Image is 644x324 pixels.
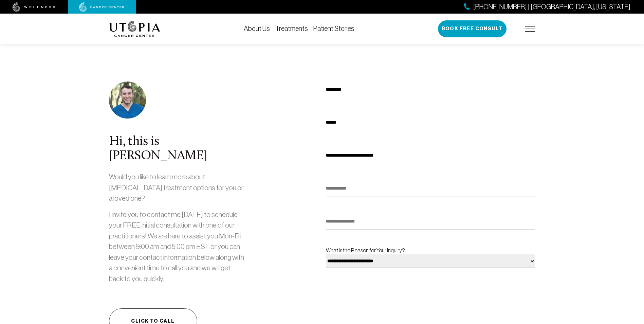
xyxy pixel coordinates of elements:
a: Treatments [275,25,308,32]
p: I invite you to contact me [DATE] to schedule your FREE initial consultation with one of our prac... [109,209,246,284]
span: [PHONE_NUMBER] | [GEOGRAPHIC_DATA], [US_STATE] [473,2,630,12]
img: photo [109,82,146,119]
img: logo [109,21,160,37]
label: What Is the Reason for Your Inquiry? [326,246,535,279]
a: Patient Stories [313,25,354,32]
button: Book Free Consult [438,20,507,37]
select: What Is the Reason for Your Inquiry? [326,254,535,268]
div: Hi, this is [PERSON_NAME] [109,135,246,163]
p: Would you like to learn more about [MEDICAL_DATA] treatment options for you or a loved one? [109,172,246,204]
img: icon-hamburger [525,26,535,32]
img: wellness [13,2,55,12]
img: cancer center [79,2,125,12]
iframe: Widget containing checkbox for hCaptcha security challenge [326,284,428,310]
a: About Us [244,25,270,32]
a: [PHONE_NUMBER] | [GEOGRAPHIC_DATA], [US_STATE] [464,2,630,12]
